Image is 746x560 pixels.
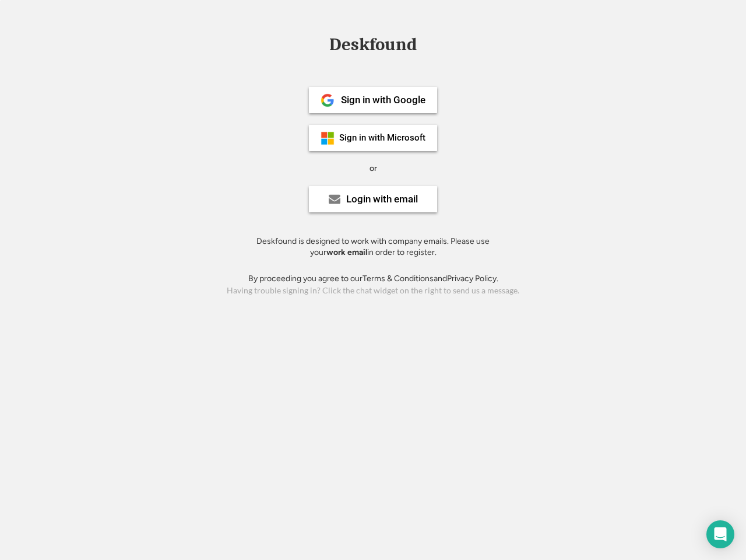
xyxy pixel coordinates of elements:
div: By proceeding you agree to our and [248,273,498,285]
div: Sign in with Microsoft [339,134,425,142]
strong: work email [326,247,367,257]
a: Terms & Conditions [363,274,434,283]
div: Open Intercom Messenger [706,520,734,548]
div: Sign in with Google [341,95,425,105]
div: Deskfound is designed to work with company emails. Please use your in order to register. [242,236,504,258]
div: Login with email [346,194,418,204]
a: Privacy Policy. [447,274,498,283]
img: ms-symbollockup_mssymbol_19.png [321,131,335,145]
div: or [370,163,377,174]
div: Deskfound [323,36,423,54]
img: 1024px-Google__G__Logo.svg.png [321,93,335,107]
